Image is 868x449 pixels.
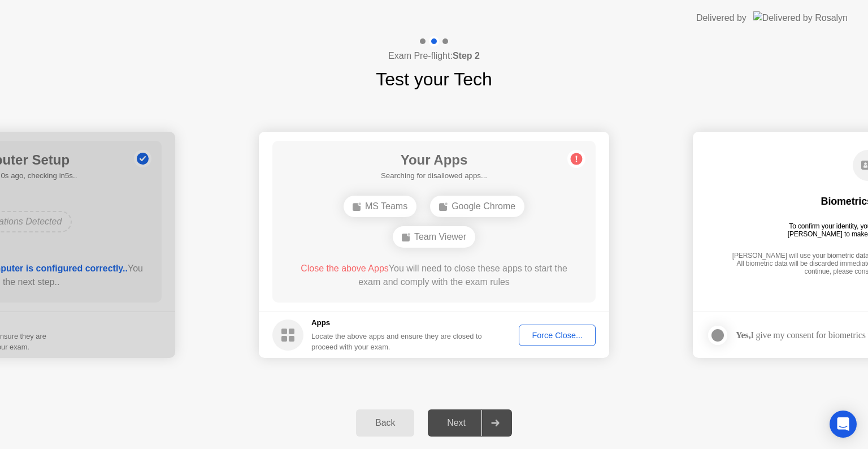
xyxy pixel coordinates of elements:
[696,11,747,25] div: Delivered by
[381,170,487,182] h5: Searching for disallowed apps...
[519,325,596,346] button: Force Close...
[356,409,414,437] button: Back
[753,11,848,24] img: Delivered by Rosalyn
[301,264,389,273] span: Close the above Apps
[830,411,857,438] div: Open Intercom Messenger
[376,66,492,93] h1: Test your Tech
[453,51,480,61] b: Step 2
[736,330,750,340] strong: Yes,
[393,226,475,248] div: Team Viewer
[311,317,483,329] h5: Apps
[430,196,524,217] div: Google Chrome
[359,418,411,428] div: Back
[431,418,481,428] div: Next
[381,150,487,170] h1: Your Apps
[388,49,480,63] h4: Exam Pre-flight:
[428,409,512,437] button: Next
[289,262,580,289] div: You will need to close these apps to start the exam and comply with the exam rules
[311,331,483,352] div: Locate the above apps and ensure they are closed to proceed with your exam.
[344,196,416,217] div: MS Teams
[523,331,592,340] div: Force Close...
